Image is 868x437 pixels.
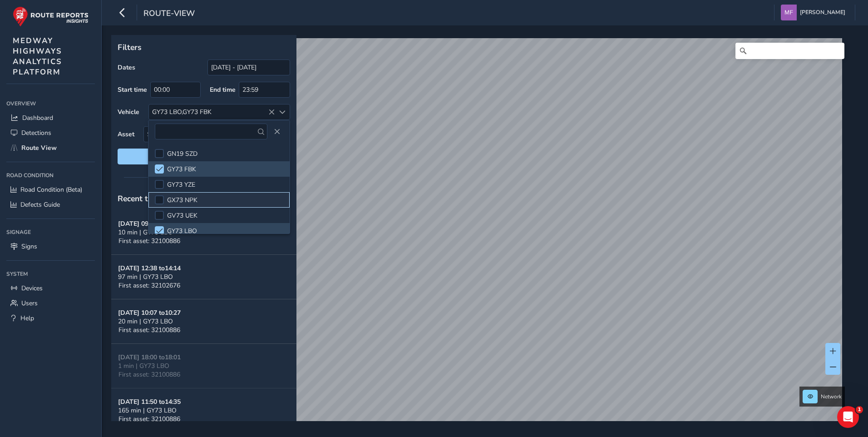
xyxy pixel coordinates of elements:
[781,5,797,20] img: diamond-layout
[118,41,290,53] p: Filters
[118,397,181,406] strong: [DATE] 11:50 to 14:35
[13,35,62,77] span: MEDWAY HIGHWAYS ANALYTICS PLATFORM
[6,225,95,239] div: Signage
[6,182,95,197] a: Road Condition (Beta)
[118,415,180,423] span: First asset: 32100886
[118,264,181,273] strong: [DATE] 12:38 to 14:14
[118,108,139,116] label: Vehicle
[856,406,863,413] span: 1
[167,211,197,220] span: GV73 UEK
[111,299,296,344] button: [DATE] 10:07 to10:2720 min | GY73 LBOFirst asset: 32100886
[6,169,95,182] div: Road Condition
[118,193,162,204] span: Recent trips
[6,125,95,140] a: Detections
[118,406,177,415] span: 165 min | GY73 LBO
[6,281,95,296] a: Devices
[20,314,34,323] span: Help
[114,38,842,432] canvas: Map
[118,308,181,317] strong: [DATE] 10:07 to 10:27
[149,104,275,119] div: GY73 LBO,GY73 FBK
[6,311,95,326] a: Help
[118,273,173,281] span: 97 min | GY73 LBO
[800,5,845,20] span: [PERSON_NAME]
[6,197,95,212] a: Defects Guide
[118,228,173,237] span: 10 min | GY73 LBO
[21,284,43,293] span: Devices
[124,152,283,161] span: Reset filters
[6,110,95,125] a: Dashboard
[21,242,37,251] span: Signs
[167,165,196,174] span: GY73 FBK
[821,393,842,400] span: Network
[118,85,147,94] label: Start time
[22,114,53,122] span: Dashboard
[144,127,275,142] span: Select an asset code
[20,185,82,194] span: Road Condition (Beta)
[118,63,135,72] label: Dates
[118,237,180,245] span: First asset: 32100886
[118,326,180,334] span: First asset: 32100886
[143,8,195,20] span: route-view
[111,388,296,433] button: [DATE] 11:50 to14:35165 min | GY73 LBOFirst asset: 32100886
[118,149,290,164] button: Reset filters
[6,296,95,311] a: Users
[167,196,197,204] span: GX73 NPK
[6,140,95,155] a: Route View
[118,317,173,326] span: 20 min | GY73 LBO
[781,5,848,20] button: [PERSON_NAME]
[111,255,296,299] button: [DATE] 12:38 to14:1497 min | GY73 LBOFirst asset: 32102676
[837,406,859,428] iframe: Intercom live chat
[20,200,60,209] span: Defects Guide
[735,43,844,59] input: Search
[210,85,236,94] label: End time
[167,180,195,189] span: GY73 YZE
[111,210,296,255] button: [DATE] 09:44 to09:5410 min | GY73 LBOFirst asset: 32100886
[271,125,283,138] button: Close
[118,362,169,370] span: 1 min | GY73 LBO
[21,144,57,152] span: Route View
[111,344,296,388] button: [DATE] 18:00 to18:011 min | GY73 LBOFirst asset: 32100886
[13,6,89,27] img: rr logo
[167,227,197,235] span: GY73 LBO
[21,299,38,308] span: Users
[118,353,181,362] strong: [DATE] 18:00 to 18:01
[118,281,180,290] span: First asset: 32102676
[6,239,95,254] a: Signs
[21,129,51,137] span: Detections
[118,370,180,379] span: First asset: 32100886
[118,130,134,139] label: Asset
[118,219,181,228] strong: [DATE] 09:44 to 09:54
[167,149,197,158] span: GN19 SZD
[6,97,95,110] div: Overview
[6,267,95,281] div: System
